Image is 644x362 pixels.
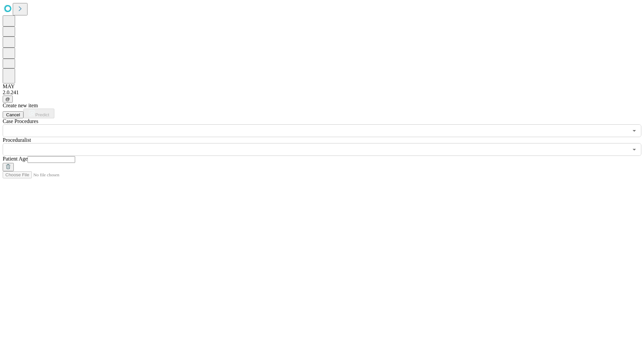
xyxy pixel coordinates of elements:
[630,126,639,135] button: Open
[3,103,38,108] span: Create new item
[23,109,54,118] button: Predict
[3,89,641,96] div: 2.0.241
[3,96,13,103] button: @
[3,111,23,118] button: Cancel
[5,97,10,102] span: @
[630,145,639,154] button: Open
[3,156,28,162] span: Patient Age
[3,118,38,124] span: Scheduled Procedure
[6,112,20,117] span: Cancel
[3,83,641,89] div: MAY
[35,112,49,117] span: Predict
[3,137,31,143] span: Proceduralist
